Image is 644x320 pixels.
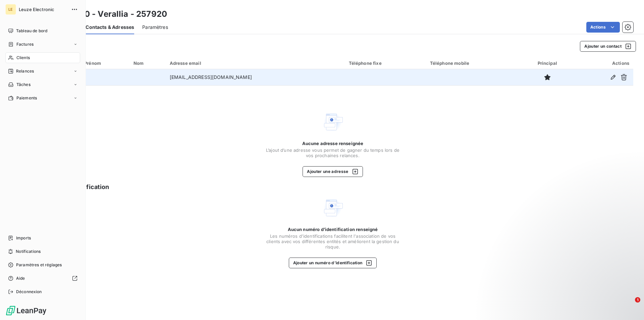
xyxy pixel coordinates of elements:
span: Relances [16,68,34,74]
button: Ajouter un contact [580,41,636,52]
span: Déconnexion [16,289,42,295]
img: Empty state [322,197,343,219]
span: Aucune adresse renseignée [302,141,364,146]
div: Téléphone fixe [349,60,422,66]
span: Factures [16,41,34,47]
span: Notifications [16,248,41,255]
div: LE [5,4,16,15]
iframe: Intercom live chat [621,297,637,313]
span: Paramètres et réglages [16,262,62,268]
span: Contacts & Adresses [86,24,134,31]
h3: 257920 - Verallia - 257920 [59,8,167,20]
span: Tableau de bord [16,28,47,34]
iframe: Intercom notifications message [510,255,644,302]
div: Actions [579,60,629,66]
span: Paramètres [142,24,168,31]
span: Tâches [16,82,31,88]
button: Ajouter une adresse [303,166,363,177]
span: Leuze Electronic [19,7,67,12]
span: Imports [16,235,31,241]
span: Aide [16,275,25,281]
a: Aide [5,273,80,284]
span: L’ajout d’une adresse vous permet de gagner du temps lors de vos prochaines relances. [266,147,400,158]
span: Les numéros d'identifications facilitent l'association de vos clients avec vos différentes entité... [266,233,400,249]
img: Logo LeanPay [5,305,47,316]
div: Principal [524,60,571,66]
span: Aucun numéro d’identification renseigné [288,227,378,232]
img: Empty state [322,111,343,133]
div: Nom [133,60,162,66]
span: Paiements [16,95,37,101]
div: Prénom [84,60,125,66]
td: [EMAIL_ADDRESS][DOMAIN_NAME] [166,69,345,85]
span: 1 [635,297,640,303]
div: Téléphone mobile [430,60,516,66]
div: Adresse email [170,60,341,66]
span: Clients [16,55,30,61]
button: Ajouter un numéro d’identification [289,258,377,268]
button: Actions [586,22,620,33]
